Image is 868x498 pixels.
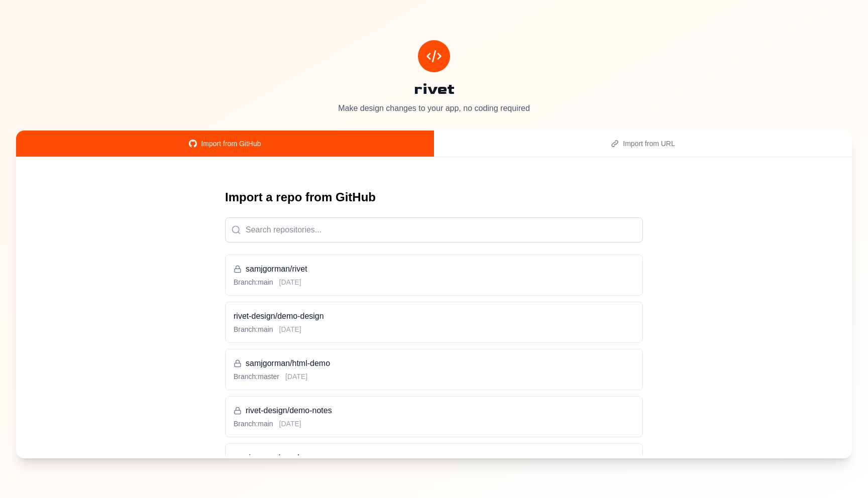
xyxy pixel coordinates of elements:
[234,324,273,334] span: Branch: main
[28,139,422,149] div: Import from GitHub
[279,324,301,334] span: [DATE]
[234,310,634,322] h3: rivet-design/demo-design
[234,452,634,464] h3: samjgorman/novel
[234,371,279,382] span: Branch: master
[16,102,852,114] p: Make design changes to your app, no coding required
[279,419,301,429] span: [DATE]
[279,277,301,287] span: [DATE]
[446,139,840,149] div: Import from URL
[234,263,634,275] h3: samjgorman/rivet
[234,357,634,369] h3: samjgorman/html-demo
[225,189,643,205] h2: Import a repo from GitHub
[234,277,273,287] span: Branch: main
[225,217,643,242] input: Search repositories...
[234,419,273,429] span: Branch: main
[285,371,307,382] span: [DATE]
[16,80,852,98] h1: rivet
[234,405,634,417] h3: rivet-design/demo-notes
